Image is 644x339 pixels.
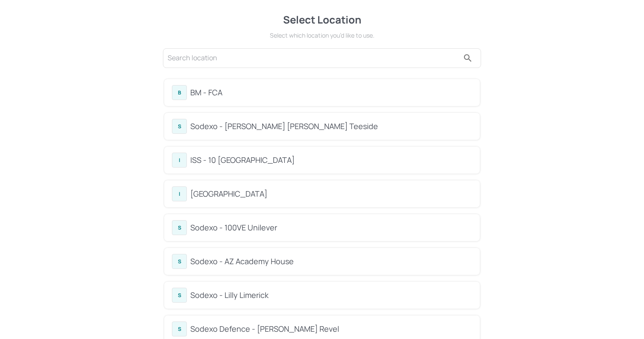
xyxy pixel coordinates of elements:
[190,289,472,301] div: Sodexo - Lilly Limerick
[172,153,187,168] div: I
[162,12,482,27] div: Select Location
[190,323,472,335] div: Sodexo Defence - [PERSON_NAME] Revel
[190,87,472,98] div: BM - FCA
[172,288,187,303] div: S
[162,31,482,40] div: Select which location you’d like to use.
[172,254,187,269] div: S
[190,154,472,166] div: ISS - 10 [GEOGRAPHIC_DATA]
[172,186,187,201] div: I
[190,256,472,267] div: Sodexo - AZ Academy House
[190,222,472,233] div: Sodexo - 100VE Unilever
[168,51,459,65] input: Search location
[172,85,187,100] div: B
[172,321,187,336] div: S
[190,121,472,132] div: Sodexo - [PERSON_NAME] [PERSON_NAME] Teeside
[190,188,472,200] div: [GEOGRAPHIC_DATA]
[172,220,187,235] div: S
[172,119,187,134] div: S
[459,50,476,67] button: search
